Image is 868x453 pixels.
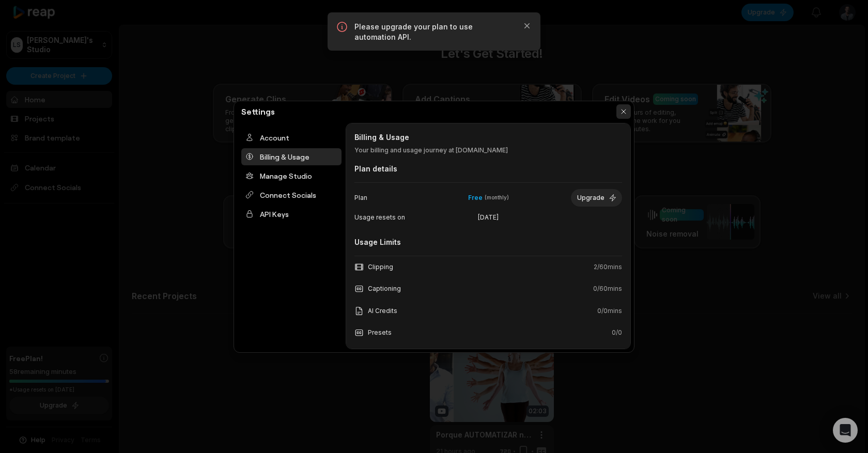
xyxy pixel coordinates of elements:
p: Your billing and usage journey at [DOMAIN_NAME] [354,146,622,155]
span: 0 / 0 [612,328,622,337]
div: AI Credits [354,306,397,316]
p: Please upgrade your plan to use automation API. [354,22,514,42]
span: Free [468,193,483,202]
h2: Settings [237,105,279,118]
div: Connect Socials [241,186,342,204]
span: 2 / 60 mins [594,262,622,272]
div: Billing & Usage [241,148,342,165]
div: API Keys [241,206,342,223]
button: Upgrade [571,189,622,207]
div: Account [241,129,342,146]
span: 0 / 0 mins [597,306,622,316]
span: ( month ly) [485,194,509,201]
div: Usage Limits [354,237,622,247]
span: [DATE] [445,213,532,222]
div: Captioning [354,284,401,294]
div: Presets [354,328,392,338]
span: Usage resets on [354,213,442,222]
span: Plan [354,193,420,202]
div: Clipping [354,262,393,272]
h2: Billing & Usage [354,132,622,143]
div: Plan details [354,163,622,174]
div: Manage Studio [241,167,342,184]
span: 0 / 60 mins [593,284,622,293]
